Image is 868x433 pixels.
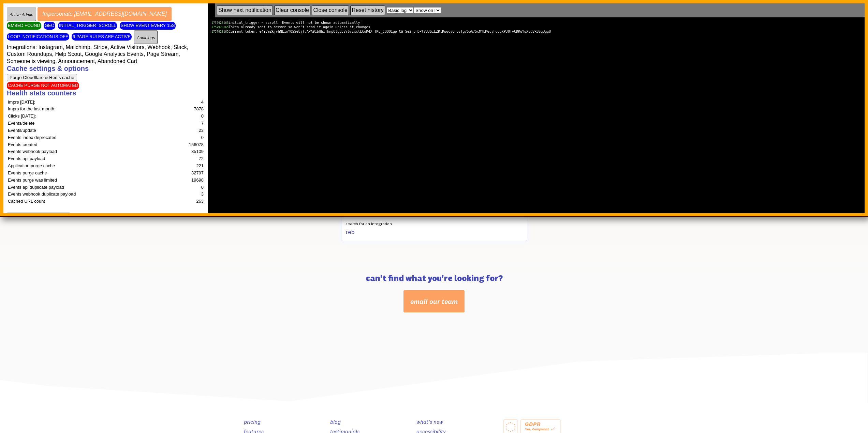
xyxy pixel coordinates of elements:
[350,5,385,15] a: Reset history
[44,22,55,30] span: GEO
[7,213,70,220] button: Reset Cache Rate limit Stats
[168,198,204,205] td: 263
[168,177,204,184] td: 19698
[8,198,167,205] td: Cached URL count
[168,156,204,162] td: 72
[8,99,167,106] td: Imprs [DATE]:
[211,21,229,25] small: 1757928165
[8,135,167,141] td: Events index deprecated
[274,5,310,15] a: Clear console
[168,184,204,191] td: 0
[525,426,556,432] div: Yes, Compliant
[7,7,205,234] div: Integrations: Instagram, Mailchimp, Stripe, Active Visitors, Webhook, Slack, Custom Roundups, Hel...
[403,290,465,312] a: email our team
[168,163,204,169] td: 221
[168,99,204,106] td: 4
[8,177,167,184] td: Events purge was limited
[168,120,204,127] td: 7
[7,74,77,81] button: Purge Cloudflare & Redis cache
[244,274,624,282] h3: can't find what you're looking for?
[525,422,556,426] div: GDPR
[211,25,861,29] div: Token already sent to server so won't send it again unless it changes
[341,216,527,227] label: search for an integration
[8,156,167,162] td: Events api payload
[8,184,167,191] td: Events api duplicate payload
[168,191,204,198] td: 3
[8,106,167,112] td: Imprs for the last month:
[7,33,69,41] span: loop_notification is OFF
[168,170,204,176] td: 32797
[8,113,167,120] td: Clicks [DATE]:
[8,149,167,155] td: Events webhook payload
[7,90,205,96] h4: Health stats counters
[211,29,861,34] div: Current token: e4YVmZkjvhNLinY0SSe8jT:APA91bHhxThnpOtg8JVr6vzxctLCuK4X-TKE_COQO1gp-CW-Se2rphDPlVU...
[7,65,205,72] h4: Cache settings & options
[8,163,167,169] td: Application purge cache
[7,82,79,90] span: Cache purge not automated
[8,127,167,134] td: Events/update
[330,418,341,425] a: blog
[168,142,204,148] td: 156078
[168,113,204,120] td: 0
[168,127,204,134] td: 23
[312,5,349,15] a: Close console
[8,120,167,127] td: Events/delete
[72,33,132,41] span: 9 page rules are active
[8,142,167,148] td: Events created
[38,7,172,21] button: Impersonate [EMAIL_ADDRESS][DOMAIN_NAME]
[211,26,229,29] small: 1757928165
[7,22,41,30] span: EMBED found
[8,170,167,176] td: Events purge cache
[217,5,273,15] a: Show next notification
[244,418,261,425] a: pricing
[8,191,167,198] td: Events webhook duplicate payload
[134,30,158,44] a: Audit logs
[168,149,204,155] td: 35109
[416,418,443,425] a: what's new
[7,7,36,21] a: Active Admin
[120,22,176,30] span: Show event every 15s
[211,20,861,25] div: initial_trigger = scroll. Events will not be shown automatically!
[211,30,229,33] small: 1757928165
[58,22,117,30] span: Initial_trigger=scroll
[168,106,204,112] td: 7878
[168,135,204,141] td: 0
